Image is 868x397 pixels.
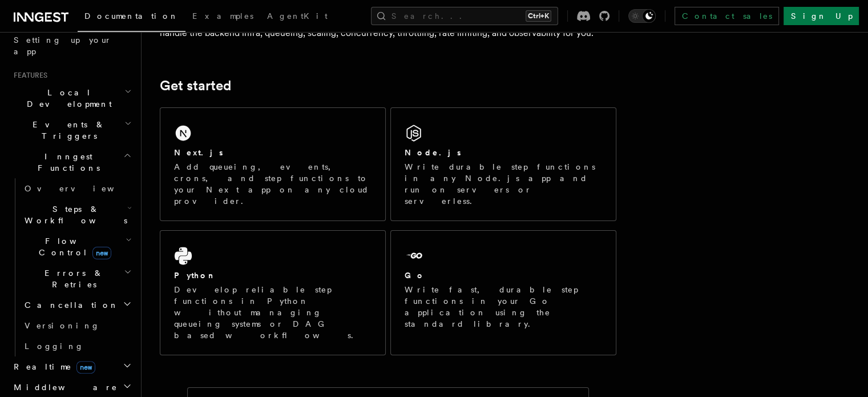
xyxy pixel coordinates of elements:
span: Middleware [9,382,118,393]
span: Flow Control [20,235,126,258]
h2: Node.js [405,147,461,158]
span: Realtime [9,361,95,372]
span: new [92,247,111,259]
h2: Python [174,270,216,281]
span: Local Development [9,87,124,110]
a: Next.jsAdd queueing, events, crons, and step functions to your Next app on any cloud provider. [160,107,386,221]
span: new [76,361,95,374]
button: Toggle dark mode [628,9,656,23]
button: Inngest Functions [9,146,134,178]
p: Write durable step functions in any Node.js app and run on servers or serverless. [405,161,602,207]
span: Versioning [25,321,100,330]
a: AgentKit [260,3,334,31]
a: Logging [20,336,134,356]
span: Steps & Workflows [20,203,127,226]
a: Versioning [20,315,134,336]
span: Logging [25,342,84,351]
a: Documentation [78,3,185,32]
a: Get started [160,78,231,94]
span: Documentation [84,11,179,21]
kbd: Ctrl+K [526,10,551,22]
p: Write fast, durable step functions in your Go application using the standard library. [405,284,602,330]
button: Realtimenew [9,356,134,377]
span: Setting up your app [14,35,112,56]
a: Setting up your app [9,30,134,62]
a: Examples [185,3,260,31]
button: Search...Ctrl+K [371,7,558,25]
a: Contact sales [675,7,779,25]
p: Develop reliable step functions in Python without managing queueing systems or DAG based workflows. [174,284,372,341]
h2: Next.js [174,147,223,158]
span: AgentKit [267,11,328,21]
span: Overview [25,184,142,193]
span: Cancellation [20,299,119,311]
button: Local Development [9,82,134,114]
button: Flow Controlnew [20,231,134,263]
p: Add queueing, events, crons, and step functions to your Next app on any cloud provider. [174,161,372,207]
button: Steps & Workflows [20,199,134,231]
a: Sign Up [784,7,859,25]
a: Overview [20,178,134,199]
a: PythonDevelop reliable step functions in Python without managing queueing systems or DAG based wo... [160,230,386,355]
div: Inngest Functions [9,178,134,356]
span: Errors & Retries [20,267,124,290]
span: Features [9,71,47,80]
h2: Go [405,270,425,281]
span: Events & Triggers [9,119,124,142]
span: Examples [192,11,253,21]
a: GoWrite fast, durable step functions in your Go application using the standard library. [390,230,616,355]
a: Node.jsWrite durable step functions in any Node.js app and run on servers or serverless. [390,107,616,221]
span: Inngest Functions [9,151,123,174]
button: Cancellation [20,295,134,315]
button: Events & Triggers [9,114,134,146]
button: Errors & Retries [20,263,134,295]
